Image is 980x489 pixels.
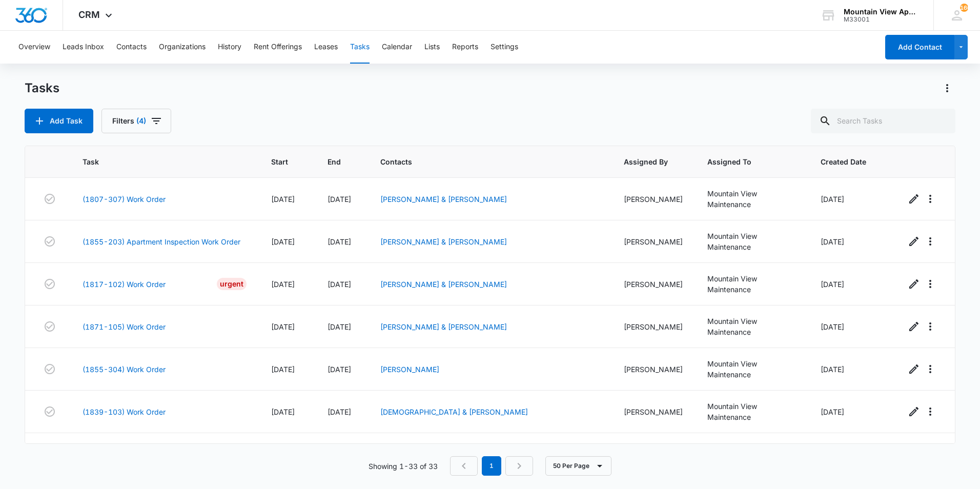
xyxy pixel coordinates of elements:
span: 166 [960,4,968,12]
button: Leads Inbox [63,31,104,64]
div: Mountain View Maintenance [707,231,796,252]
div: account id [844,16,918,23]
div: [PERSON_NAME] [624,194,683,205]
button: Add Task [25,109,93,133]
span: [DATE] [328,365,351,374]
input: Search Tasks [811,109,955,133]
div: [PERSON_NAME] [624,236,683,247]
span: [DATE] [328,322,351,331]
span: CRM [78,9,100,20]
div: Mountain View Maintenance [707,401,796,422]
span: [DATE] [328,280,351,289]
button: Overview [18,31,50,64]
div: notifications count [960,4,968,12]
div: [PERSON_NAME] [624,321,683,332]
button: Filters(4) [101,109,171,133]
span: [DATE] [271,237,295,246]
a: [PERSON_NAME] & [PERSON_NAME] [380,280,507,289]
button: Organizations [159,31,206,64]
span: [DATE] [271,365,295,374]
p: Showing 1-33 of 33 [369,461,438,472]
span: [DATE] [821,365,844,374]
span: Contacts [380,156,585,167]
button: Tasks [350,31,370,64]
button: Lists [424,31,440,64]
span: [DATE] [271,195,295,203]
button: Actions [939,80,955,96]
span: [DATE] [271,407,295,416]
span: Assigned By [624,156,668,167]
button: Reports [452,31,478,64]
h1: Tasks [25,80,59,96]
div: [PERSON_NAME] [624,406,683,417]
span: [DATE] [271,280,295,289]
div: Urgent [217,278,247,290]
span: [DATE] [821,280,844,289]
div: Mountain View Maintenance [707,358,796,380]
span: [DATE] [328,407,351,416]
a: [PERSON_NAME] & [PERSON_NAME] [380,195,507,203]
a: [DEMOGRAPHIC_DATA] & [PERSON_NAME] [380,407,528,416]
div: Mountain View Maintenance [707,273,796,295]
span: Created Date [821,156,866,167]
span: [DATE] [821,237,844,246]
span: Assigned To [707,156,781,167]
button: Settings [491,31,518,64]
a: (1807-307) Work Order [83,194,166,205]
a: (1871-105) Work Order [83,321,166,332]
span: [DATE] [821,195,844,203]
button: 50 Per Page [545,456,611,476]
a: (1839-103) Work Order [83,406,166,417]
a: [PERSON_NAME] [380,365,439,374]
span: [DATE] [821,322,844,331]
a: (1855-203) Apartment Inspection Work Order [83,236,240,247]
button: Contacts [116,31,147,64]
span: End [328,156,341,167]
button: Rent Offerings [254,31,302,64]
span: [DATE] [328,237,351,246]
nav: Pagination [450,456,533,476]
a: [PERSON_NAME] & [PERSON_NAME] [380,237,507,246]
span: Start [271,156,288,167]
em: 1 [482,456,501,476]
span: [DATE] [271,322,295,331]
div: [PERSON_NAME] [624,364,683,375]
span: [DATE] [328,195,351,203]
button: Calendar [382,31,412,64]
button: History [218,31,241,64]
div: account name [844,8,918,16]
span: Task [83,156,232,167]
a: (1817-102) Work Order [83,279,166,290]
span: [DATE] [821,407,844,416]
button: Add Contact [885,35,954,59]
a: (1855-304) Work Order [83,364,166,375]
span: (4) [136,117,146,125]
div: [PERSON_NAME] [624,279,683,290]
a: [PERSON_NAME] & [PERSON_NAME] [380,322,507,331]
div: Mountain View Maintenance [707,316,796,337]
div: Mountain View Maintenance [707,188,796,210]
button: Leases [314,31,338,64]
